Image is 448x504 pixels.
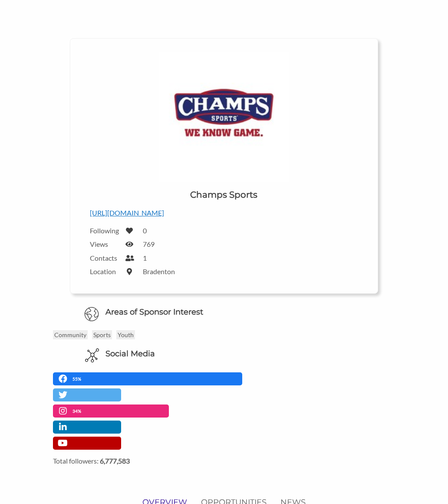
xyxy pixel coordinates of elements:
[85,348,99,362] img: Social Media Icon
[143,226,147,235] label: 0
[90,254,120,262] label: Contacts
[100,457,130,465] strong: 6,777,583
[90,240,120,248] label: Views
[143,267,175,275] label: Bradenton
[90,207,358,219] p: [URL][DOMAIN_NAME]
[143,240,155,248] label: 769
[159,52,289,182] img: Champs Sports Logo
[90,267,120,275] label: Location
[84,307,99,322] img: Globe Icon
[46,307,402,318] h6: Areas of Sponsor Interest
[143,254,147,262] label: 1
[53,457,395,465] label: Total followers:
[72,375,83,383] p: 55%
[72,407,83,415] p: 34%
[90,226,120,235] label: Following
[190,189,257,201] h1: Champs Sports
[105,348,155,359] h6: Social Media
[53,330,88,339] p: Community
[92,330,112,339] p: Sports
[116,330,135,339] p: Youth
